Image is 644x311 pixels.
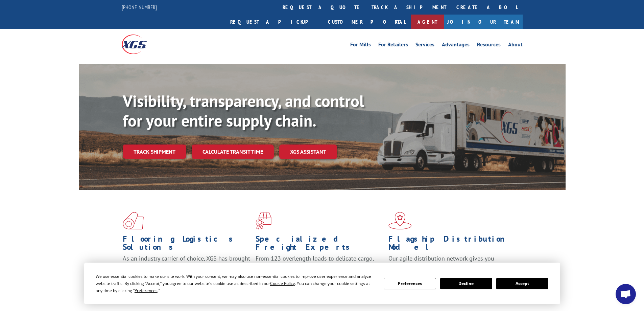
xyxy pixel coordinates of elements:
[256,235,383,254] h1: Specialized Freight Experts
[388,212,412,229] img: xgs-icon-flagship-distribution-model-red
[508,42,523,49] a: About
[225,15,323,29] a: Request a pickup
[411,15,444,29] a: Agent
[378,42,408,49] a: For Retailers
[123,145,186,159] a: Track shipment
[388,254,513,270] span: Our agile distribution network gives you nationwide inventory management on demand.
[256,254,383,285] p: From 123 overlength loads to delicate cargo, our experienced staff knows the best way to move you...
[123,235,251,254] h1: Flooring Logistics Solutions
[123,90,364,131] b: Visibility, transparency, and control for your entire supply chain.
[96,273,376,294] div: We use essential cookies to make our site work. With your consent, we may also use non-essential ...
[122,4,157,10] a: [PHONE_NUMBER]
[256,212,271,229] img: xgs-icon-focused-on-flooring-red
[323,15,411,29] a: Customer Portal
[384,278,436,289] button: Preferences
[135,288,158,293] span: Preferences
[477,42,501,49] a: Resources
[616,284,636,304] a: Open chat
[415,42,434,49] a: Services
[350,42,371,49] a: For Mills
[388,235,516,254] h1: Flagship Distribution Model
[442,42,470,49] a: Advantages
[123,254,250,279] span: As an industry carrier of choice, XGS has brought innovation and dedication to flooring logistics...
[496,278,548,289] button: Accept
[270,281,295,286] span: Cookie Policy
[444,15,523,29] a: Join Our Team
[123,212,144,229] img: xgs-icon-total-supply-chain-intelligence-red
[440,278,492,289] button: Decline
[279,145,337,159] a: XGS ASSISTANT
[84,263,560,304] div: Cookie Consent Prompt
[192,145,274,159] a: Calculate transit time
